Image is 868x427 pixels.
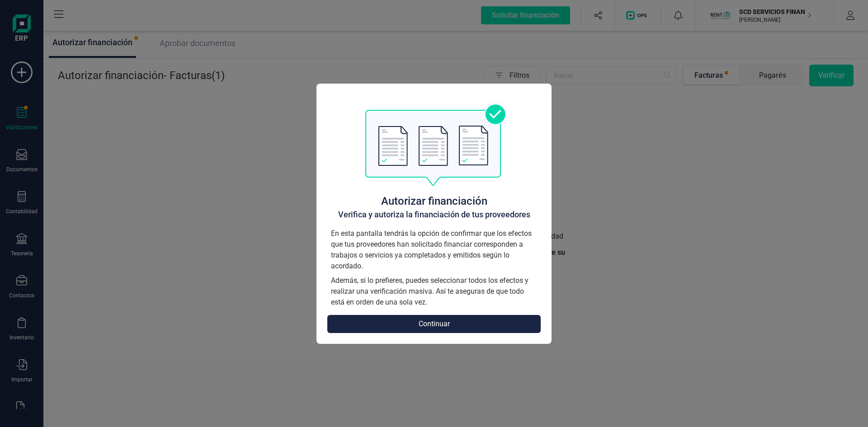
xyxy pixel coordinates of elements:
button: Continuar [327,315,541,333]
p: Además, si lo prefieres, puedes seleccionar todos los efectos y realizar una verificación masiva.... [331,275,537,308]
h2: Verifica y autoriza la financiación de tus proveedores [338,208,530,221]
h1: Autorizar financiación [381,194,487,208]
img: autorizacion logo [360,102,508,187]
p: En esta pantalla tendrás la opción de confirmar que los efectos que tus proveedores han solicitad... [331,228,537,272]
